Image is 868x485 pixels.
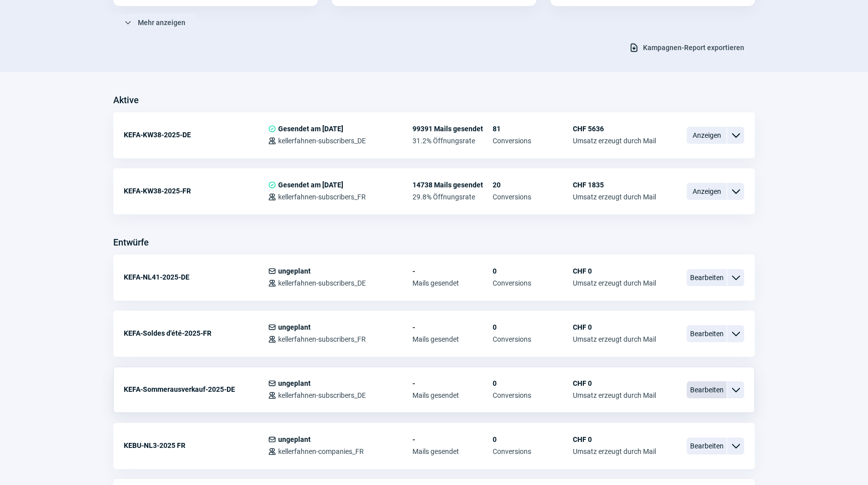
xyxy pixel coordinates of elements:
[687,381,727,398] span: Bearbeiten
[412,279,493,287] span: Mails gesendet
[412,447,493,455] span: Mails gesendet
[138,15,185,31] span: Mehr anzeigen
[493,323,573,331] span: 0
[573,435,656,443] span: CHF 0
[278,391,366,399] span: kellerfahnen-subscribers_DE
[687,269,727,286] span: Bearbeiten
[687,325,727,342] span: Bearbeiten
[573,379,656,387] span: CHF 0
[573,279,656,287] span: Umsatz erzeugt durch Mail
[493,279,573,287] span: Conversions
[113,234,149,251] h3: Entwürfe
[278,323,311,331] span: ungeplant
[278,335,366,343] span: kellerfahnen-subscribers_FR
[493,447,573,455] span: Conversions
[493,137,573,145] span: Conversions
[278,279,366,287] span: kellerfahnen-subscribers_DE
[687,183,727,200] span: Anzeigen
[412,323,493,331] span: -
[278,137,366,145] span: kellerfahnen-subscribers_DE
[113,92,139,108] h3: Aktive
[573,335,656,343] span: Umsatz erzeugt durch Mail
[412,335,493,343] span: Mails gesendet
[687,437,727,454] span: Bearbeiten
[573,181,656,189] span: CHF 1835
[124,181,268,201] div: KEFA-KW38-2025-FR
[278,125,343,133] span: Gesendet am [DATE]
[493,335,573,343] span: Conversions
[278,267,311,275] span: ungeplant
[278,193,366,201] span: kellerfahnen-subscribers_FR
[412,267,493,275] span: -
[687,127,727,144] span: Anzeigen
[493,181,573,189] span: 20
[573,267,656,275] span: CHF 0
[573,391,656,399] span: Umsatz erzeugt durch Mail
[493,435,573,443] span: 0
[643,40,744,56] span: Kampagnen-Report exportieren
[278,379,311,387] span: ungeplant
[618,39,755,56] button: Kampagnen-Report exportieren
[412,137,493,145] span: 31.2% Öffnungsrate
[493,267,573,275] span: 0
[412,125,493,133] span: 99391 Mails gesendet
[124,435,268,455] div: KEBU-NL3-2025 FR
[412,391,493,399] span: Mails gesendet
[278,447,364,455] span: kellerfahnen-companies_FR
[124,125,268,145] div: KEFA-KW38-2025-DE
[113,14,196,31] button: Mehr anzeigen
[412,193,493,201] span: 29.8% Öffnungsrate
[278,435,311,443] span: ungeplant
[412,181,493,189] span: 14738 Mails gesendet
[278,181,343,189] span: Gesendet am [DATE]
[573,193,656,201] span: Umsatz erzeugt durch Mail
[573,125,656,133] span: CHF 5636
[124,323,268,343] div: KEFA-Soldes d'été-2025-FR
[412,435,493,443] span: -
[493,379,573,387] span: 0
[493,391,573,399] span: Conversions
[124,267,268,287] div: KEFA-NL41-2025-DE
[412,379,493,387] span: -
[493,125,573,133] span: 81
[573,137,656,145] span: Umsatz erzeugt durch Mail
[573,323,656,331] span: CHF 0
[124,379,268,399] div: KEFA-Sommerausverkauf-2025-DE
[573,447,656,455] span: Umsatz erzeugt durch Mail
[493,193,573,201] span: Conversions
